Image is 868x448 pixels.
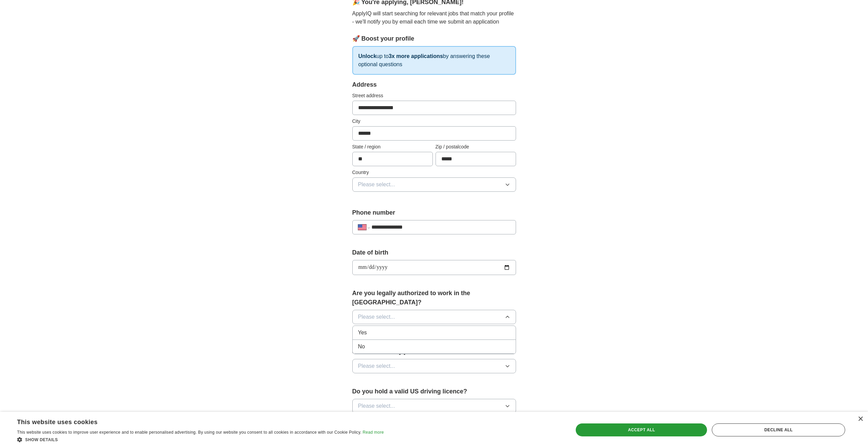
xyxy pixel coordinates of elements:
span: Please select... [358,313,395,321]
p: ApplyIQ will start searching for relevant jobs that match your profile - we'll notify you by emai... [352,10,516,26]
label: Are you legally authorized to work in the [GEOGRAPHIC_DATA]? [352,289,516,307]
label: State / region [352,143,433,150]
button: Please select... [352,177,516,192]
span: Please select... [358,180,395,189]
div: Address [352,80,516,89]
span: Show details [25,437,58,442]
label: Date of birth [352,248,516,257]
label: Street address [352,92,516,99]
button: Please select... [352,310,516,324]
label: Country [352,169,516,176]
div: Accept all [576,423,707,436]
a: Read more, opens a new window [363,430,384,435]
span: Please select... [358,362,395,370]
strong: Unlock [358,53,377,59]
div: This website uses cookies [17,416,367,426]
span: No [358,343,365,351]
label: Zip / postalcode [436,143,516,150]
div: Close [858,417,863,422]
div: 🚀 Boost your profile [352,34,516,43]
label: Do you hold a valid US driving licence? [352,387,516,396]
div: Show details [17,436,384,443]
button: Please select... [352,359,516,373]
button: Please select... [352,399,516,413]
p: up to by answering these optional questions [352,46,516,75]
label: City [352,118,516,125]
span: Please select... [358,402,395,410]
label: Phone number [352,208,516,217]
strong: 3x more applications [388,53,443,59]
span: This website uses cookies to improve user experience and to enable personalised advertising. By u... [17,430,362,435]
span: Yes [358,329,367,337]
div: Decline all [712,423,845,436]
